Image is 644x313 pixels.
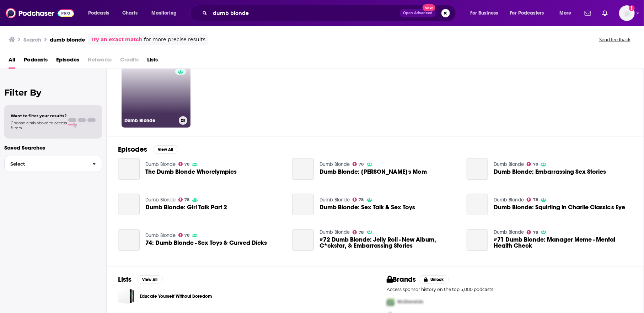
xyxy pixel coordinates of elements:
a: Show notifications dropdown [600,7,611,19]
span: Choose a tab above to access filters. [11,120,67,130]
span: 78 [359,163,364,166]
span: 78 [359,231,364,234]
a: Dumb Blonde: Squirting in Charlie Classic's Eye [467,194,488,215]
a: 74: Dumb Blonde - Sex Toys & Curved Dicks [145,240,267,246]
a: Dumb Blonde: Girl Talk Part 2 [118,194,140,215]
span: Networks [88,54,112,69]
a: Dumb Blonde: Embarrassing Sex Stories [467,158,488,180]
a: 7 [193,59,262,128]
span: Select [5,162,87,166]
button: Open AdvancedNew [400,9,436,17]
a: Podcasts [24,54,48,69]
span: 78 [533,163,538,166]
svg: Add a profile image [629,5,635,11]
span: Charts [122,8,138,18]
span: 78 [184,163,189,166]
p: Saved Searches [4,144,102,151]
a: Dumb Blonde: Bailee's Mom [292,158,314,180]
a: Dumb Blonde [320,161,350,167]
span: 78 [533,198,538,201]
h2: Brands [387,275,416,284]
button: open menu [554,7,580,19]
span: Dumb Blonde: Sex Talk & Sex Toys [320,204,415,210]
a: #71 Dumb Blonde: Manager Meme - Mental Health Check [494,237,632,249]
span: Logged in as shubbardidpr [619,5,635,21]
a: Episodes [56,54,79,69]
a: Dumb Blonde: Sex Talk & Sex Toys [292,194,314,215]
span: Open Advanced [403,11,433,15]
button: Unlock [419,275,449,284]
span: For Business [470,8,498,18]
div: Search podcasts, credits, & more... [197,5,463,21]
a: 7 [337,59,406,128]
span: Credits [120,54,139,69]
span: Dumb Blonde: Girl Talk Part 2 [145,204,227,210]
button: Send feedback [597,37,633,43]
a: Dumb Blonde: Squirting in Charlie Classic's Eye [494,204,625,210]
a: Dumb Blonde: Bailee's Mom [320,169,427,175]
a: 74: Dumb Blonde - Sex Toys & Curved Dicks [118,229,140,251]
h2: Episodes [118,145,147,154]
span: 78 [533,231,538,234]
span: 78 [359,198,364,201]
span: Podcasts [88,8,109,18]
a: 78 [353,198,364,202]
img: User Profile [619,5,635,21]
a: 78 [178,162,190,166]
a: Lists [147,54,158,69]
span: More [559,8,571,18]
a: The Dumb Blonde Whorelympics [145,169,237,175]
h2: Lists [118,275,132,284]
button: Show profile menu [619,5,635,21]
span: For Podcasters [510,8,544,18]
a: 78Dumb Blonde [122,59,190,128]
a: Dumb Blonde [145,161,176,167]
a: Charts [118,7,142,19]
img: Podchaser - Follow, Share and Rate Podcasts [6,6,74,20]
a: 78 [527,230,538,234]
a: 78 [527,162,538,166]
a: Dumb Blonde [494,197,524,203]
p: Access sponsor history on the top 5,000 podcasts. [387,287,632,292]
input: Search podcasts, credits, & more... [210,7,400,19]
a: Educate Yourself Without Boredom [140,292,212,300]
span: Educate Yourself Without Boredom [118,288,134,304]
button: View All [153,145,178,154]
a: All [9,54,15,69]
a: ListsView All [118,275,163,284]
button: open menu [465,7,507,19]
a: Dumb Blonde [145,197,176,203]
a: Dumb Blonde [145,232,176,238]
a: Show notifications dropdown [582,7,594,19]
a: The Dumb Blonde Whorelympics [118,158,140,180]
a: Dumb Blonde [320,197,350,203]
a: Dumb Blonde [494,161,524,167]
a: 78 [353,162,364,166]
a: EpisodesView All [118,145,178,154]
a: Dumb Blonde [494,229,524,235]
a: Dumb Blonde [320,229,350,235]
button: open menu [505,7,554,19]
h3: dumb blonde [50,36,85,43]
a: Dumb Blonde: Embarrassing Sex Stories [494,169,606,175]
a: 78 [527,198,538,202]
button: Select [4,156,102,172]
button: open menu [83,7,118,19]
a: Try an exact match [91,36,143,44]
span: New [423,4,435,11]
h3: Search [23,36,41,43]
a: #72 Dumb Blonde: Jelly Roll - New Album, C*ckstar, & Embarrassing Stories [320,237,458,249]
span: Dumb Blonde: [PERSON_NAME]'s Mom [320,169,427,175]
span: for more precise results [144,36,205,44]
span: McDonalds [397,299,423,305]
